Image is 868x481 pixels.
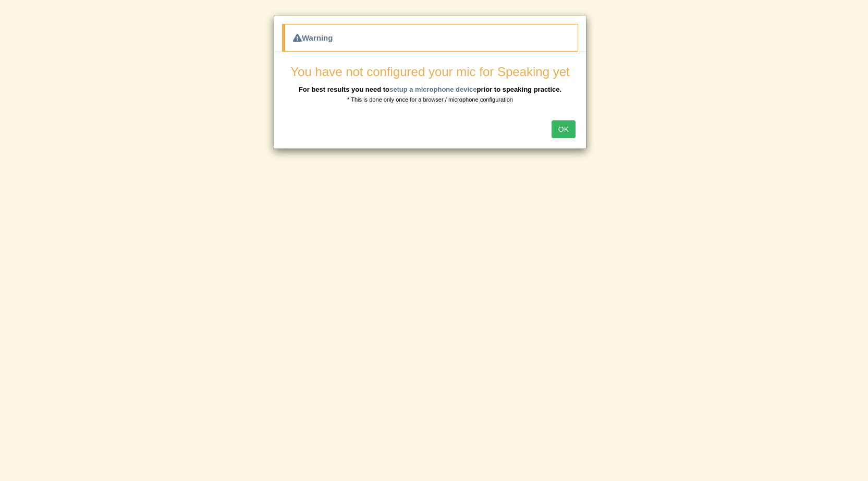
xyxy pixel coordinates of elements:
[552,120,576,138] button: OK
[389,85,477,93] a: setup a microphone device
[299,85,561,93] b: For best results you need to prior to speaking practice.
[347,96,513,103] small: * This is done only once for a browser / microphone configuration
[290,65,569,79] span: You have not configured your mic for Speaking yet
[282,24,578,52] div: Warning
